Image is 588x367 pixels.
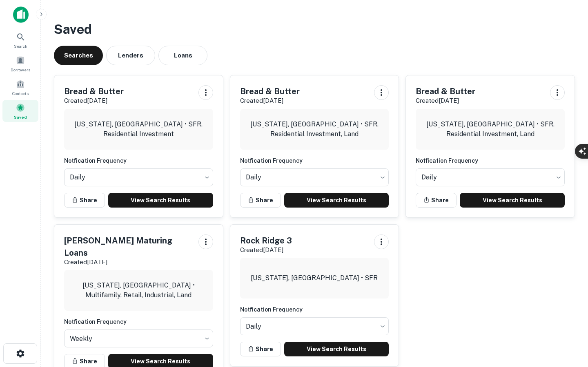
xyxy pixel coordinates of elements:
[54,20,575,39] h3: Saved
[416,156,565,165] h6: Notfication Frequency
[14,43,27,49] span: Search
[416,85,475,97] h5: Bread & Butter
[240,193,281,208] button: Share
[71,119,207,139] p: [US_STATE], [GEOGRAPHIC_DATA] • SFR, Residential Investment
[240,342,281,356] button: Share
[284,193,389,208] a: View Search Results
[240,166,389,189] div: Without label
[64,234,192,259] h5: [PERSON_NAME] Maturing Loans
[54,46,103,65] button: Searches
[64,193,105,208] button: Share
[2,53,38,75] a: Borrowers
[64,166,213,189] div: Without label
[106,46,155,65] button: Lenders
[251,273,378,283] p: [US_STATE], [GEOGRAPHIC_DATA] • SFR
[460,193,565,208] a: View Search Results
[13,7,29,23] img: capitalize-icon.png
[64,257,192,267] p: Created [DATE]
[240,85,300,97] h5: Bread & Butter
[416,193,457,208] button: Share
[416,96,475,106] p: Created [DATE]
[247,119,383,139] p: [US_STATE], [GEOGRAPHIC_DATA] • SFR, Residential Investment, Land
[64,85,124,97] h5: Bread & Butter
[240,96,300,106] p: Created [DATE]
[108,193,213,208] a: View Search Results
[240,305,389,314] h6: Notfication Frequency
[14,114,27,120] span: Saved
[240,315,389,338] div: Without label
[284,342,389,356] a: View Search Results
[64,317,213,326] h6: Notfication Frequency
[2,100,38,122] a: Saved
[2,76,38,98] a: Contacts
[64,327,213,350] div: Without label
[64,96,124,106] p: Created [DATE]
[416,166,565,189] div: Without label
[12,90,29,97] span: Contacts
[64,156,213,165] h6: Notfication Frequency
[11,66,30,73] span: Borrowers
[422,119,558,139] p: [US_STATE], [GEOGRAPHIC_DATA] • SFR, Residential Investment, Land
[240,234,292,247] h5: Rock Ridge 3
[71,281,207,300] p: [US_STATE], [GEOGRAPHIC_DATA] • Multifamily, Retail, Industrial, Land
[2,29,38,51] a: Search
[240,245,292,255] p: Created [DATE]
[547,302,588,341] iframe: Chat Widget
[158,46,207,65] button: Loans
[240,156,389,165] h6: Notfication Frequency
